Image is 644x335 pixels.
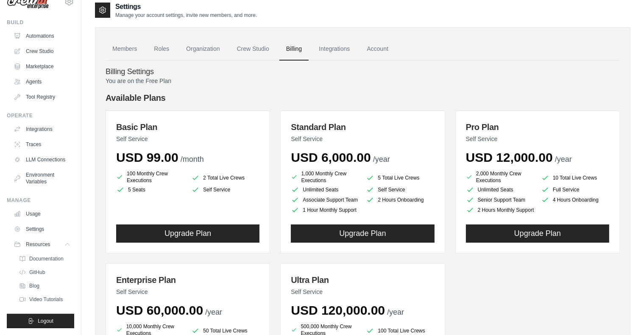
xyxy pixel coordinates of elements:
[366,185,434,194] li: Self Service
[602,294,644,335] div: Widget de chat
[291,135,434,143] p: Self Service
[10,138,74,151] a: Traces
[291,170,359,184] li: 1,000 Monthly Crew Executions
[191,172,259,184] li: 2 Total Live Crews
[366,172,434,184] li: 5 Total Live Crews
[230,38,276,61] a: Crew Studio
[115,2,257,12] h2: Settings
[291,185,359,194] li: Unlimited Seats
[387,308,404,316] span: /year
[116,185,184,194] li: 5 Seats
[38,318,53,324] span: Logout
[116,288,259,296] p: Self Service
[466,135,609,143] p: Self Service
[29,255,64,262] span: Documentation
[466,196,534,204] li: Senior Support Team
[366,196,434,204] li: 2 Hours Onboarding
[10,153,74,166] a: LLM Connections
[106,67,620,77] h4: Billing Settings
[15,266,74,278] a: GitHub
[7,19,74,26] div: Build
[541,172,609,184] li: 10 Total Live Crews
[116,135,259,143] p: Self Service
[291,206,359,214] li: 1 Hour Monthly Support
[10,238,74,251] button: Resources
[10,207,74,221] a: Usage
[179,38,226,61] a: Organization
[291,224,434,243] button: Upgrade Plan
[205,308,222,316] span: /year
[29,269,45,276] span: GitHub
[466,224,609,243] button: Upgrade Plan
[373,155,390,163] span: /year
[291,288,434,296] p: Self Service
[10,75,74,89] a: Agents
[291,196,359,204] li: Associate Support Team
[116,303,203,317] span: USD 60,000.00
[555,155,572,163] span: /year
[15,280,74,292] a: Blog
[466,206,534,214] li: 2 Hours Monthly Support
[541,196,609,204] li: 4 Hours Onboarding
[10,122,74,136] a: Integrations
[7,314,74,328] button: Logout
[10,44,74,58] a: Crew Studio
[291,274,434,286] h3: Ultra Plan
[10,90,74,104] a: Tool Registry
[360,38,395,61] a: Account
[26,241,50,248] span: Resources
[106,92,620,104] h4: Available Plans
[291,303,385,317] span: USD 120,000.00
[116,121,259,133] h3: Basic Plan
[279,38,309,61] a: Billing
[181,155,204,163] span: /month
[10,222,74,236] a: Settings
[10,29,74,43] a: Automations
[602,294,644,335] iframe: Chat Widget
[116,274,259,286] h3: Enterprise Plan
[541,185,609,194] li: Full Service
[115,12,257,19] p: Manage your account settings, invite new members, and more.
[191,185,259,194] li: Self Service
[15,293,74,305] a: Video Tutorials
[312,38,357,61] a: Integrations
[116,170,184,184] li: 100 Monthly Crew Executions
[29,282,39,289] span: Blog
[466,150,553,164] span: USD 12,000.00
[106,77,620,85] p: You are on the Free Plan
[29,296,63,303] span: Video Tutorials
[291,121,434,133] h3: Standard Plan
[10,168,74,188] a: Environment Variables
[466,170,534,184] li: 2,000 Monthly Crew Executions
[116,224,259,243] button: Upgrade Plan
[291,150,371,164] span: USD 6,000.00
[466,121,609,133] h3: Pro Plan
[106,38,144,61] a: Members
[466,185,534,194] li: Unlimited Seats
[7,112,74,119] div: Operate
[15,253,74,265] a: Documentation
[147,38,176,61] a: Roles
[10,60,74,73] a: Marketplace
[116,150,178,164] span: USD 99.00
[7,197,74,204] div: Manage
